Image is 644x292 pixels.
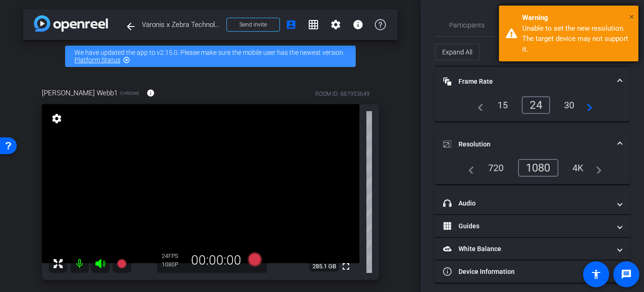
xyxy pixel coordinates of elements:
[435,260,630,283] mat-expansion-panel-header: Device Information
[435,238,630,260] mat-expansion-panel-header: White Balance
[50,113,63,124] mat-icon: settings
[435,44,480,60] button: Expand All
[442,43,472,61] span: Expand All
[565,160,591,176] div: 4K
[443,77,611,86] mat-panel-title: Frame Rate
[435,192,630,214] mat-expansion-panel-header: Audio
[309,261,339,272] span: 285.1 GB
[591,269,602,280] mat-icon: accessibility
[522,13,631,23] div: Warning
[125,21,136,32] mat-icon: arrow_back
[629,10,634,24] button: Close
[435,66,630,96] mat-expansion-panel-header: Frame Rate
[330,19,341,30] mat-icon: settings
[443,267,611,277] mat-panel-title: Device Information
[443,244,611,254] mat-panel-title: White Balance
[185,252,247,268] div: 00:00:00
[123,56,130,64] mat-icon: highlight_off
[522,96,550,114] div: 24
[435,96,630,121] div: Frame Rate
[463,162,474,173] mat-icon: navigate_before
[352,19,364,30] mat-icon: info
[522,23,631,55] div: Unable to set the new resolution. The target device may not support it.
[142,15,221,34] span: Varonis x Zebra Technologies - [PERSON_NAME][EMAIL_ADDRESS][PERSON_NAME][DOMAIN_NAME]
[162,261,185,268] div: 1080P
[435,215,630,237] mat-expansion-panel-header: Guides
[472,100,484,111] mat-icon: navigate_before
[168,253,178,259] span: FPS
[629,11,634,22] span: ×
[518,159,558,177] div: 1080
[443,139,611,149] mat-panel-title: Resolution
[491,97,515,113] div: 15
[65,46,356,67] div: We have updated the app to v2.15.0. Please make sure the mobile user has the newest version.
[162,252,185,260] div: 24
[481,160,511,176] div: 720
[621,269,632,280] mat-icon: message
[120,90,139,97] span: Chrome
[340,261,352,272] mat-icon: fullscreen
[435,159,630,184] div: Resolution
[581,100,592,111] mat-icon: navigate_next
[557,97,582,113] div: 30
[285,19,297,30] mat-icon: account_box
[308,19,319,30] mat-icon: grid_on
[435,129,630,159] mat-expansion-panel-header: Resolution
[74,56,120,64] a: Platform Status
[226,18,280,32] button: Send invite
[34,15,108,32] img: app-logo
[443,221,611,231] mat-panel-title: Guides
[443,199,611,208] mat-panel-title: Audio
[449,22,485,28] span: Participants
[42,88,118,98] span: [PERSON_NAME] Webb1
[315,90,370,98] div: ROOM ID: 887953649
[146,89,155,97] mat-icon: info
[591,162,602,173] mat-icon: navigate_next
[239,21,267,28] span: Send invite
